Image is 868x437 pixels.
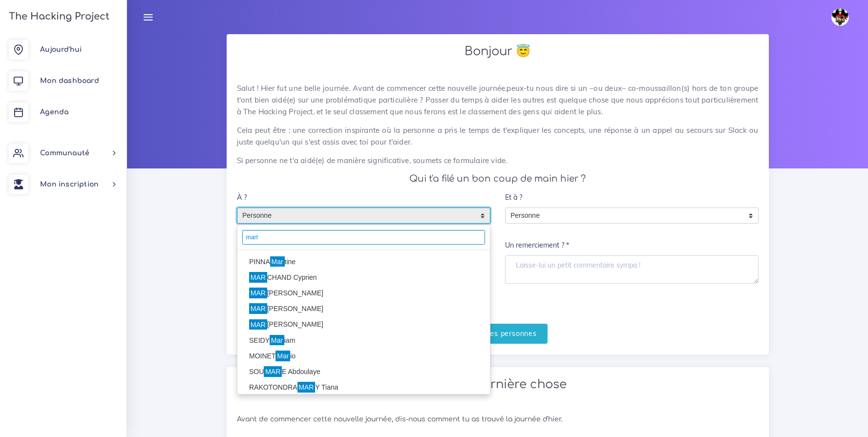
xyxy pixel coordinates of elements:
[249,303,267,314] mark: MAR
[264,366,282,377] mark: MAR
[40,108,68,116] span: Agenda
[237,286,490,301] li: [PERSON_NAME]
[237,83,759,118] p: Salut ! Hier fut une belle journée. Avant de commencer cette nouvelle journée,peux-tu nous dire s...
[237,301,490,317] li: [PERSON_NAME]
[237,44,759,59] h2: Bonjour 😇
[237,187,247,208] label: À ?
[447,324,548,344] input: Merci à ces personnes
[505,187,522,208] label: Et à ?
[270,256,285,267] mark: Mar
[237,333,490,348] li: SEIDY iam
[237,254,490,270] li: PINNA tine
[242,230,485,245] input: écrivez 3 charactères minimum pour afficher les résultats
[249,288,267,298] mark: MAR
[237,173,759,184] h4: Qui t'a filé un bon coup de main hier ?
[237,364,490,379] li: SOU E Abdoulaye
[237,155,759,166] p: Si personne ne t'a aidé(e) de manière significative, soumets ce formulaire vide.
[297,382,316,393] mark: MAR
[831,8,849,26] img: avatar
[40,149,89,157] span: Communauté
[249,319,267,330] mark: MAR
[237,348,490,364] li: MOINET io
[270,335,284,346] mark: Mar
[40,77,99,84] span: Mon dashboard
[237,377,759,392] h2: 📢 Une dernière chose
[237,317,490,333] li: [PERSON_NAME]
[506,208,743,224] span: Personne
[505,236,569,256] label: Un remerciement ? *
[237,270,490,285] li: CHAND Cyprien
[237,125,759,148] p: Cela peut être : une correction inspirante où la personne a pris le temps de t'expliquer les conc...
[6,11,109,22] h3: The Hacking Project
[40,46,82,53] span: Aujourd'hui
[237,416,759,424] h6: Avant de commencer cette nouvelle journée, dis-nous comment tu as trouvé la journée d'hier.
[40,181,99,188] span: Mon inscription
[237,380,490,395] li: RAKOTONDRA Y Tiana
[237,395,490,411] li: RA OSON Maya
[237,208,475,224] span: Personne
[275,351,290,361] mark: Mar
[249,272,267,283] mark: MAR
